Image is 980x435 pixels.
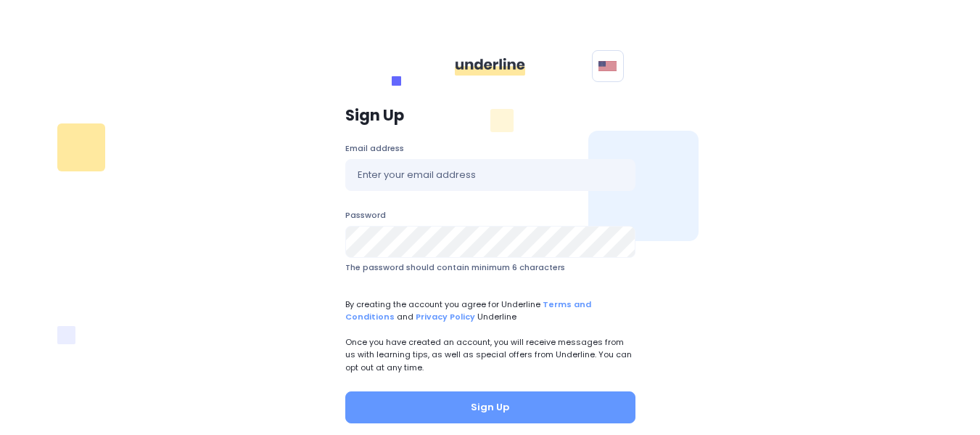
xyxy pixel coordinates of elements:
[345,159,635,191] input: Enter your email address
[345,298,635,323] span: By creating the account you agree for Underline and Underline
[345,142,635,155] label: Email address
[345,107,635,124] p: Sign Up
[416,311,475,322] a: Privacy Policy
[345,261,565,273] span: The password should contain minimum 6 characters
[345,336,635,373] p: Once you have created an account, you will receive messages from us with learning tips, as well a...
[345,208,635,222] label: Password
[455,58,525,76] img: ddgMu+Zv+CXDCfumCWfsmuPlDdRfDDxAd9LAAAAAAElFTkSuQmCC
[345,298,591,322] a: Terms and Conditions
[598,60,617,72] img: svg+xml;base64,PHN2ZyB4bWxucz0iaHR0cDovL3d3dy53My5vcmcvMjAwMC9zdmciIHhtbG5zOnhsaW5rPSJodHRwOi8vd3...
[345,391,635,423] button: Sign Up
